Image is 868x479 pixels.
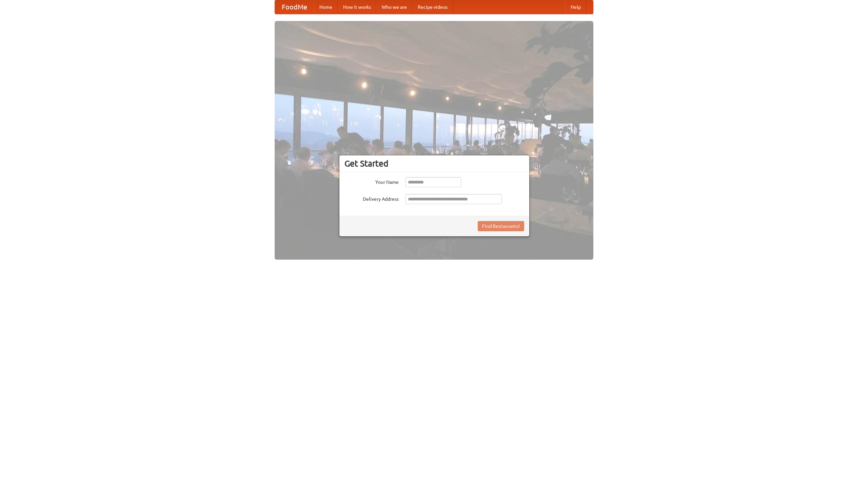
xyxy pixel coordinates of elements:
a: Home [314,0,338,14]
label: Delivery Address [344,194,399,202]
label: Your Name [344,177,399,186]
a: Who we are [376,0,412,14]
a: Recipe videos [412,0,453,14]
button: Find Restaurants! [478,221,524,231]
h3: Get Started [344,158,524,169]
a: Help [565,0,586,14]
a: How it works [338,0,376,14]
a: FoodMe [275,0,314,14]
